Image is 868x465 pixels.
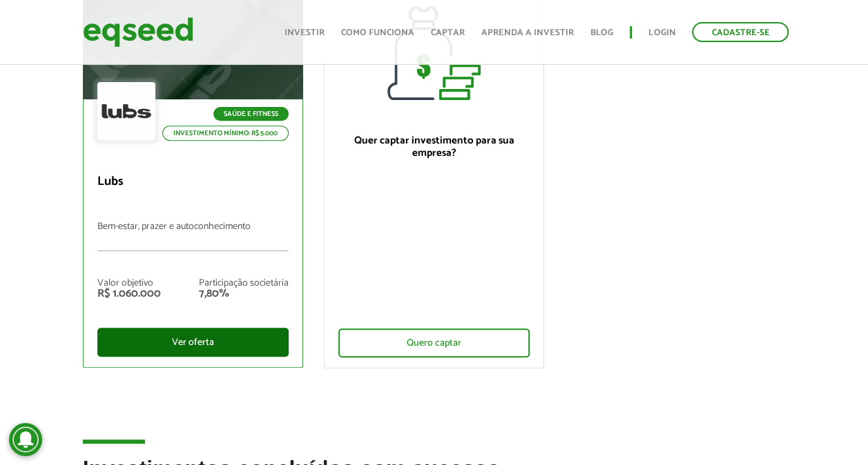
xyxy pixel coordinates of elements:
[162,126,289,141] p: Investimento mínimo: R$ 5.000
[284,28,325,37] a: Investir
[338,135,530,159] p: Quer captar investimento para sua empresa?
[97,328,289,357] div: Ver oferta
[431,28,465,37] a: Captar
[341,28,414,37] a: Como funciona
[648,28,675,37] a: Login
[213,107,289,121] p: Saúde e Fitness
[199,279,289,288] div: Participação societária
[97,279,161,288] div: Valor objetivo
[97,175,289,190] p: Lubs
[481,28,574,37] a: Aprenda a investir
[97,288,161,299] div: R$ 1.060.000
[338,328,530,357] div: Quero captar
[692,22,789,42] a: Cadastre-se
[97,221,289,251] p: Bem-estar, prazer e autoconhecimento
[199,288,289,299] div: 7,80%
[590,28,613,37] a: Blog
[83,14,193,50] img: EqSeed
